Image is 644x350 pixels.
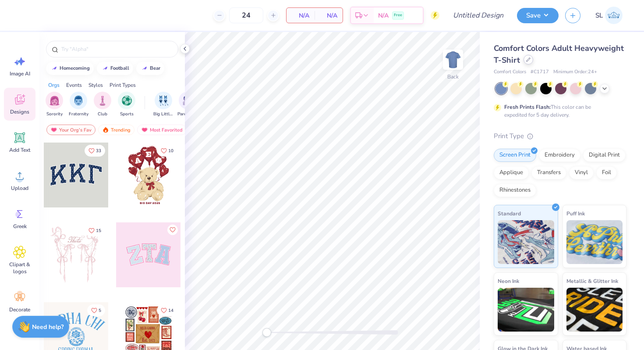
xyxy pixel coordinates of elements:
[183,96,193,106] img: Parent's Weekend Image
[50,127,57,133] img: most_fav.gif
[167,225,178,235] button: Like
[10,108,29,115] span: Designs
[531,166,566,179] div: Transfers
[447,73,459,81] div: Back
[494,43,624,65] span: Comfort Colors Adult Heavyweight T-Shirt
[85,145,105,157] button: Like
[5,261,34,275] span: Clipart & logos
[262,328,271,337] div: Accessibility label
[118,92,135,118] button: filter button
[69,92,88,118] button: filter button
[504,104,551,111] strong: Fresh Prints Flash:
[94,92,111,118] div: filter for Club
[98,125,134,135] div: Trending
[494,131,626,141] div: Print Type
[97,62,133,75] button: football
[51,66,58,71] img: trend_line.gif
[110,81,136,89] div: Print Types
[60,66,90,71] div: homecoming
[11,185,28,192] span: Upload
[177,92,198,118] button: filter button
[292,11,309,20] span: N/A
[99,308,101,313] span: 5
[444,51,462,68] img: Back
[566,209,585,218] span: Puff Ink
[153,92,173,118] div: filter for Big Little Reveal
[494,184,536,197] div: Rhinestones
[498,288,554,332] img: Neon Ink
[446,7,510,24] input: Untitled Design
[141,66,148,71] img: trend_line.gif
[569,166,594,179] div: Vinyl
[136,62,164,75] button: bear
[9,306,30,313] span: Decorate
[85,225,105,236] button: Like
[66,81,82,89] div: Events
[96,229,101,233] span: 15
[46,111,63,118] span: Sorority
[566,220,623,264] img: Puff Ink
[566,276,618,286] span: Metallic & Glitter Ink
[74,96,83,106] img: Fraternity Image
[110,66,129,71] div: football
[48,81,60,89] div: Orgs
[153,111,173,118] span: Big Little Reveal
[9,146,30,154] span: Add Text
[498,209,521,218] span: Standard
[595,11,603,21] span: SL
[137,125,187,135] div: Most Favorited
[517,8,559,23] button: Save
[157,304,177,316] button: Like
[320,11,337,20] span: N/A
[98,111,107,118] span: Club
[566,288,623,332] img: Metallic & Glitter Ink
[605,7,623,24] img: Sonia Lerner
[583,149,626,162] div: Digital Print
[504,103,612,119] div: This color can be expedited for 5 day delivery.
[494,68,526,76] span: Comfort Colors
[394,12,402,18] span: Free
[122,96,132,106] img: Sports Image
[157,145,177,157] button: Like
[531,68,549,76] span: # C1717
[46,92,63,118] button: filter button
[60,45,173,54] input: Try "Alpha"
[177,111,198,118] span: Parent's Weekend
[94,92,111,118] button: filter button
[498,220,554,264] img: Standard
[46,62,94,75] button: homecoming
[87,304,105,316] button: Like
[46,125,96,135] div: Your Org's Fav
[88,81,103,89] div: Styles
[153,92,173,118] button: filter button
[498,276,519,286] span: Neon Ink
[120,111,134,118] span: Sports
[10,70,30,77] span: Image AI
[46,92,63,118] div: filter for Sorority
[229,7,263,23] input: – –
[596,166,617,179] div: Foil
[13,223,27,230] span: Greek
[102,127,109,133] img: trending.gif
[118,92,135,118] div: filter for Sports
[50,96,60,106] img: Sorority Image
[168,308,173,313] span: 14
[159,96,168,106] img: Big Little Reveal Image
[168,149,173,153] span: 10
[32,323,64,331] strong: Need help?
[98,96,107,106] img: Club Image
[150,66,160,71] div: bear
[141,127,148,133] img: most_fav.gif
[494,166,529,179] div: Applique
[102,66,109,71] img: trend_line.gif
[378,11,389,20] span: N/A
[553,68,597,76] span: Minimum Order: 24 +
[69,92,88,118] div: filter for Fraternity
[177,92,198,118] div: filter for Parent's Weekend
[494,149,536,162] div: Screen Print
[96,149,101,153] span: 33
[539,149,580,162] div: Embroidery
[591,7,626,24] a: SL
[69,111,88,118] span: Fraternity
